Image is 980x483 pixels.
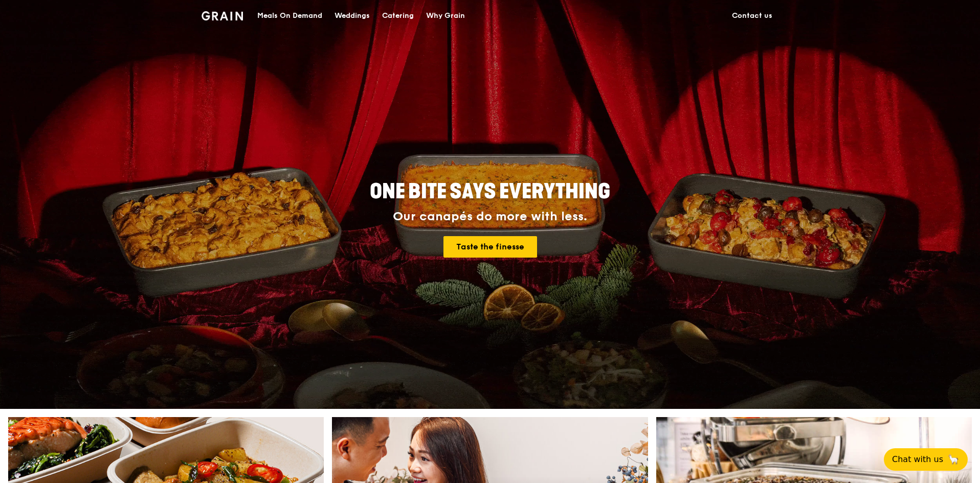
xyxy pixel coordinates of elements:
a: Taste the finesse [443,236,537,258]
div: Meals On Demand [257,1,322,31]
a: Contact us [726,1,778,31]
a: Catering [376,1,420,31]
div: Catering [382,1,414,31]
img: Grain [202,11,243,20]
div: Why Grain [426,1,465,31]
div: Our canapés do more with less. [306,210,674,224]
div: Weddings [335,1,370,31]
span: Chat with us [892,453,943,466]
a: Why Grain [420,1,471,31]
button: Chat with us🦙 [884,448,968,471]
a: Weddings [328,1,376,31]
span: 🦙 [947,453,960,466]
span: ONE BITE SAYS EVERYTHING [370,179,610,204]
